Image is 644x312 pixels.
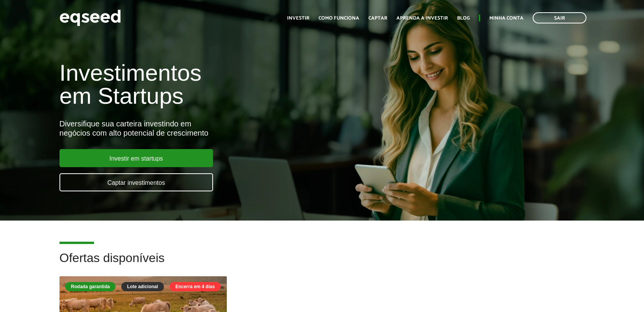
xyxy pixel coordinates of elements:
div: Diversifique sua carteira investindo em negócios com alto potencial de crescimento [59,119,370,138]
img: EqSeed [59,8,121,28]
h1: Investimentos em Startups [59,61,370,108]
a: Minha conta [489,16,523,21]
a: Blog [457,16,470,21]
a: Aprenda a investir [396,16,448,21]
div: Lote adicional [121,282,164,291]
a: Investir em startups [59,149,213,167]
h2: Ofertas disponíveis [59,251,585,276]
a: Investir [287,16,309,21]
a: Captar investimentos [59,173,213,191]
a: Como funciona [319,16,359,21]
div: Encerra em 4 dias [170,282,221,291]
a: Sair [533,12,586,23]
div: Rodada garantida [65,282,116,291]
a: Captar [368,16,387,21]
